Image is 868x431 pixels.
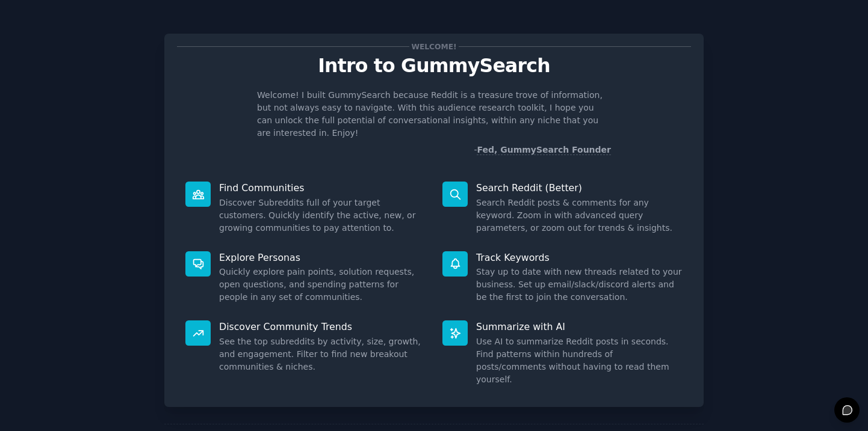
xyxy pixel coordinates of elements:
[219,320,426,333] p: Discover Community Trends
[219,197,426,234] dd: Discover Subreddits full of your target customers. Quickly identify the active, new, or growing c...
[476,197,683,234] dd: Search Reddit posts & comments for any keyword. Zoom in with advanced query parameters, or zoom o...
[257,89,611,139] p: Welcome! I built GummySearch because Reddit is a treasure trove of information, but not always ea...
[219,335,426,373] dd: See the top subreddits by activity, size, growth, and engagement. Filter to find new breakout com...
[177,55,691,76] p: Intro to GummySearch
[409,40,459,53] span: Welcome!
[474,144,611,156] div: -
[476,182,683,194] p: Search Reddit (Better)
[476,320,683,333] p: Summarize with AI
[219,182,426,194] p: Find Communities
[219,266,426,304] dd: Quickly explore pain points, solution requests, open questions, and spending patterns for people ...
[476,266,683,304] dd: Stay up to date with new threads related to your business. Set up email/slack/discord alerts and ...
[476,251,683,264] p: Track Keywords
[476,335,683,386] dd: Use AI to summarize Reddit posts in seconds. Find patterns within hundreds of posts/comments with...
[477,145,611,155] a: Fed, GummySearch Founder
[219,251,426,264] p: Explore Personas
